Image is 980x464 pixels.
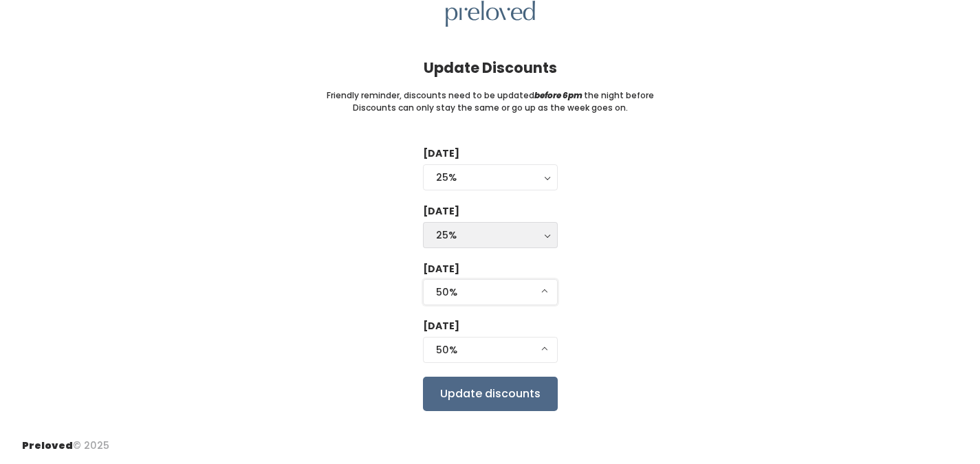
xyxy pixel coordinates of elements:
[22,439,73,452] span: Preloved
[423,337,558,363] button: 50%
[436,342,545,357] div: 50%
[22,428,109,453] div: © 2025
[534,89,582,101] i: before 6pm
[436,170,545,185] div: 25%
[424,60,557,76] h4: Update Discounts
[436,228,545,243] div: 25%
[423,262,459,276] label: [DATE]
[423,164,558,190] button: 25%
[446,1,535,27] img: preloved logo
[423,204,459,219] label: [DATE]
[327,89,654,102] small: Friendly reminder, discounts need to be updated the night before
[423,319,459,333] label: [DATE]
[423,222,558,248] button: 25%
[423,146,459,161] label: [DATE]
[423,377,558,411] input: Update discounts
[353,102,628,114] small: Discounts can only stay the same or go up as the week goes on.
[436,285,545,300] div: 50%
[423,279,558,305] button: 50%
